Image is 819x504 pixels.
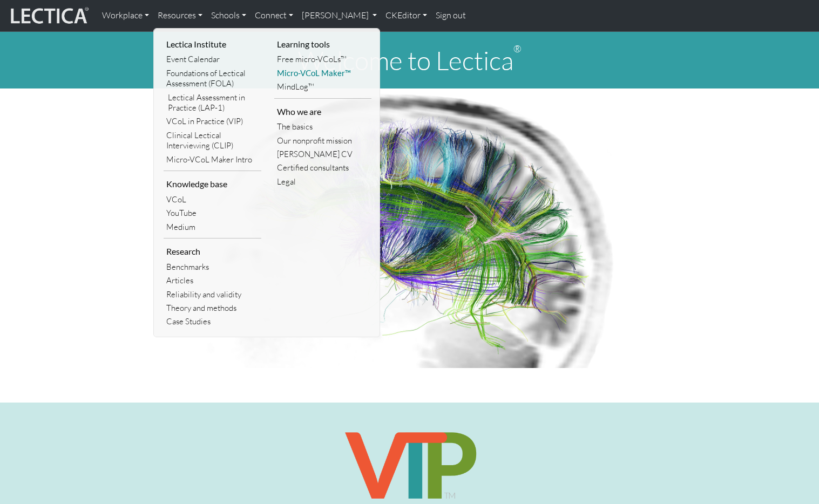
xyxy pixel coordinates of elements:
[164,36,261,53] li: Lectica Institute
[98,4,153,27] a: Workplace
[164,153,261,166] a: Micro-VCoL Maker Intro
[164,128,261,153] a: Clinical Lectical Interviewing (CLIP)
[164,114,261,128] a: VCoL in Practice (VIP)
[153,4,207,27] a: Resources
[8,5,89,26] img: lecticalive
[164,220,261,234] a: Medium
[164,52,261,66] a: Event Calendar
[274,80,372,93] a: MindLog™
[207,4,251,27] a: Schools
[164,66,261,91] a: Foundations of Lectical Assessment (FOLA)
[274,52,372,66] a: Free micro-VCoLs™
[251,4,297,27] a: Connect
[513,43,522,55] sup: ®
[164,193,261,206] a: VCoL
[164,260,261,274] a: Benchmarks
[164,175,261,193] li: Knowledge base
[164,206,261,220] a: YouTube
[274,134,372,147] a: Our nonprofit mission
[274,36,372,53] li: Learning tools
[274,103,372,120] li: Who we are
[200,88,620,368] img: Human Connectome Project Image
[297,4,381,27] a: [PERSON_NAME]
[274,147,372,161] a: [PERSON_NAME] CV
[274,161,372,174] a: Certified consultants
[164,243,261,260] li: Research
[381,4,431,27] a: CKEditor
[164,91,261,115] a: Lectical Assessment in Practice (LAP-1)
[164,274,261,287] a: Articles
[164,288,261,301] a: Reliability and validity
[431,4,470,27] a: Sign out
[274,66,372,80] a: Micro-VCoL Maker™
[164,315,261,328] a: Case Studies
[164,301,261,315] a: Theory and methods
[274,175,372,188] a: Legal
[274,120,372,133] a: The basics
